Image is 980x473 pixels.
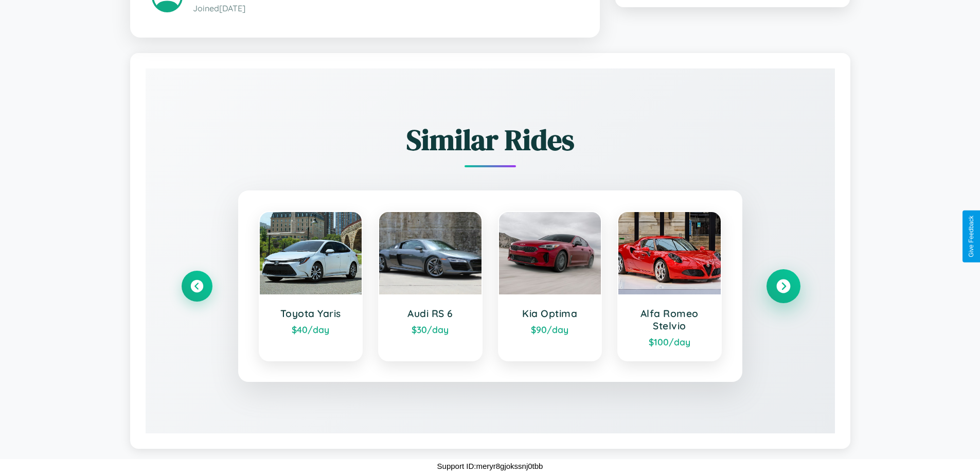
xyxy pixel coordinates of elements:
[182,120,799,160] h2: Similar Rides
[270,307,352,320] h3: Toyota Yaris
[629,307,710,332] h3: Alfa Romeo Stelvio
[509,307,591,320] h3: Kia Optima
[270,324,352,335] div: $ 40 /day
[193,1,578,16] p: Joined [DATE]
[968,216,975,257] div: Give Feedback
[509,324,591,335] div: $ 90 /day
[389,324,471,335] div: $ 30 /day
[259,211,363,361] a: Toyota Yaris$40/day
[389,307,471,320] h3: Audi RS 6
[617,211,722,361] a: Alfa Romeo Stelvio$100/day
[378,211,483,361] a: Audi RS 6$30/day
[629,336,710,347] div: $ 100 /day
[437,459,543,473] p: Support ID: meryr8gjokssnj0tbb
[498,211,602,361] a: Kia Optima$90/day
